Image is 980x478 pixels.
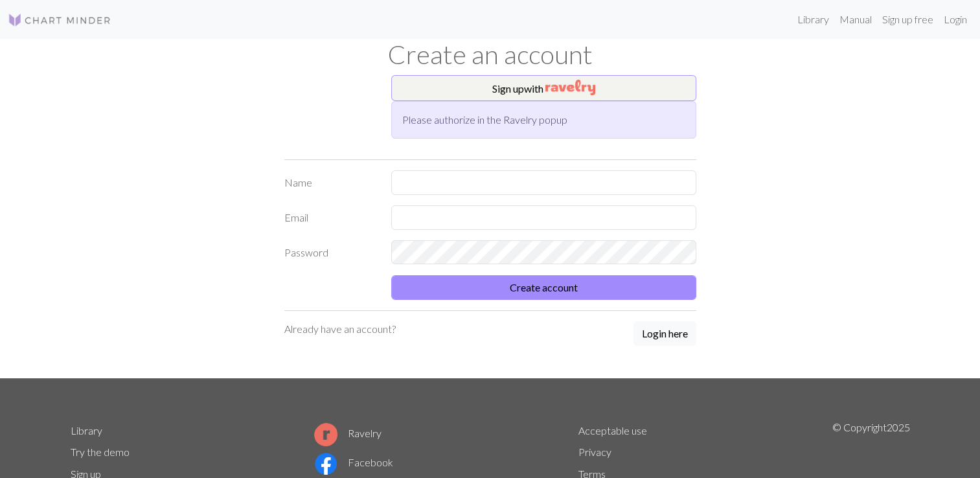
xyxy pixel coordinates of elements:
[834,6,877,32] a: Manual
[8,12,111,28] img: Logo
[633,321,696,347] a: Login here
[578,424,647,437] a: Acceptable use
[277,205,383,230] label: Email
[391,101,696,139] div: Please authorize in the Ravelry popup
[545,80,595,95] img: Ravelry
[314,452,337,475] img: Facebook logo
[633,321,696,346] button: Login here
[391,75,696,101] button: Sign upwith
[939,6,972,32] a: Login
[71,424,102,437] a: Library
[71,446,130,458] a: Try the demo
[792,6,834,32] a: Library
[314,423,337,446] img: Ravelry logo
[578,446,611,458] a: Privacy
[391,275,696,300] button: Create account
[877,6,939,32] a: Sign up free
[284,321,396,337] p: Already have an account?
[314,456,393,468] a: Facebook
[277,170,383,195] label: Name
[314,427,382,439] a: Ravelry
[63,39,918,70] h1: Create an account
[277,240,383,265] label: Password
